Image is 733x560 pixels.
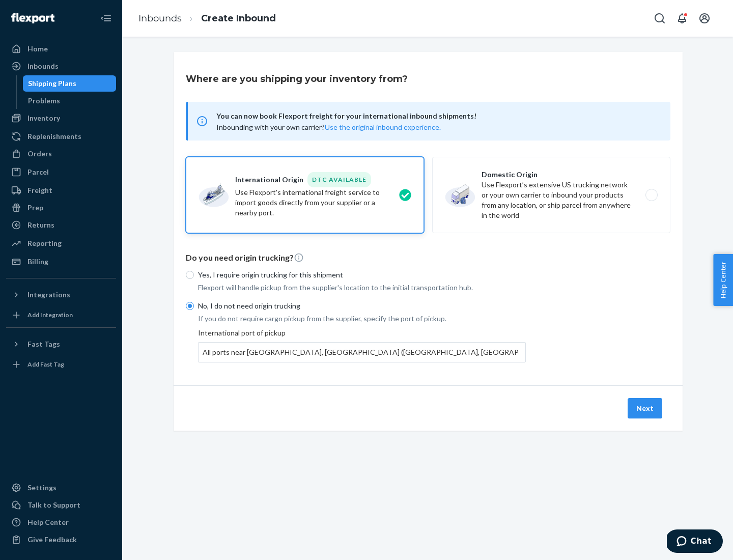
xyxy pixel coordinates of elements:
[6,128,116,145] a: Replenishments
[198,270,526,280] p: Yes, I require origin trucking for this shipment
[186,72,408,86] h3: Where are you shipping your inventory from?
[27,238,62,248] div: Reporting
[138,13,182,24] a: Inbounds
[28,96,60,106] div: Problems
[6,110,116,126] a: Inventory
[6,497,116,513] button: Talk to Support
[694,8,715,29] button: Open account menu
[198,283,526,293] p: Flexport will handle pickup from the supplier's location to the initial transportation hub.
[27,113,60,123] div: Inventory
[27,517,69,527] div: Help Center
[6,287,116,303] button: Integrations
[27,185,52,195] div: Freight
[28,78,76,89] div: Shipping Plans
[186,252,670,264] p: Do you need origin trucking?
[130,4,284,34] ol: breadcrumbs
[216,110,658,122] span: You can now book Flexport freight for your international inbound shipments!
[6,356,116,373] a: Add Fast Tag
[6,514,116,530] a: Help Center
[201,13,276,24] a: Create Inbound
[27,44,48,54] div: Home
[27,220,54,230] div: Returns
[27,500,80,510] div: Talk to Support
[198,314,526,324] p: If you do not require cargo pickup from the supplier, specify the port of pickup.
[650,8,670,29] button: Open Search Box
[198,328,526,362] div: International port of pickup
[325,122,441,132] button: Use the original inbound experience.
[6,235,116,251] a: Reporting
[667,529,723,555] iframe: Opens a widget where you can chat to one of our agents
[186,271,194,279] input: Yes, I require origin trucking for this shipment
[27,483,57,493] div: Settings
[27,203,43,213] div: Prep
[198,301,526,311] p: No, I do not need origin trucking
[713,254,733,306] button: Help Center
[6,146,116,162] a: Orders
[27,339,60,349] div: Fast Tags
[672,8,692,29] button: Open notifications
[186,302,194,310] input: No, I do not need origin trucking
[6,217,116,233] a: Returns
[216,123,441,131] span: Inbounding with your own carrier?
[23,93,117,109] a: Problems
[27,290,70,300] div: Integrations
[6,58,116,74] a: Inbounds
[27,131,81,142] div: Replenishments
[27,311,73,319] div: Add Integration
[6,336,116,352] button: Fast Tags
[6,307,116,323] a: Add Integration
[6,41,116,57] a: Home
[27,149,52,159] div: Orders
[6,531,116,548] button: Give Feedback
[27,167,49,177] div: Parcel
[27,360,64,369] div: Add Fast Tag
[628,398,662,418] button: Next
[27,257,48,267] div: Billing
[27,535,77,545] div: Give Feedback
[6,164,116,180] a: Parcel
[96,8,116,29] button: Close Navigation
[27,61,59,71] div: Inbounds
[6,254,116,270] a: Billing
[11,13,54,23] img: Flexport logo
[6,200,116,216] a: Prep
[6,480,116,496] a: Settings
[6,182,116,199] a: Freight
[23,75,117,92] a: Shipping Plans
